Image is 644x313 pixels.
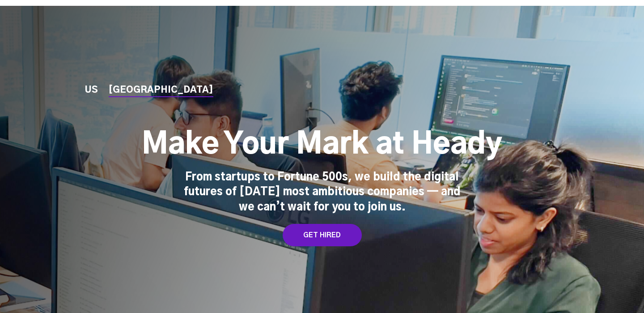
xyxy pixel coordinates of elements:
a: US [85,86,98,95]
h1: Make Your Mark at Heady [142,127,502,163]
a: [GEOGRAPHIC_DATA] [109,86,213,95]
a: GET HIRED [283,224,362,246]
div: From startups to Fortune 500s, we build the digital futures of [DATE] most ambitious companies — ... [183,170,461,215]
